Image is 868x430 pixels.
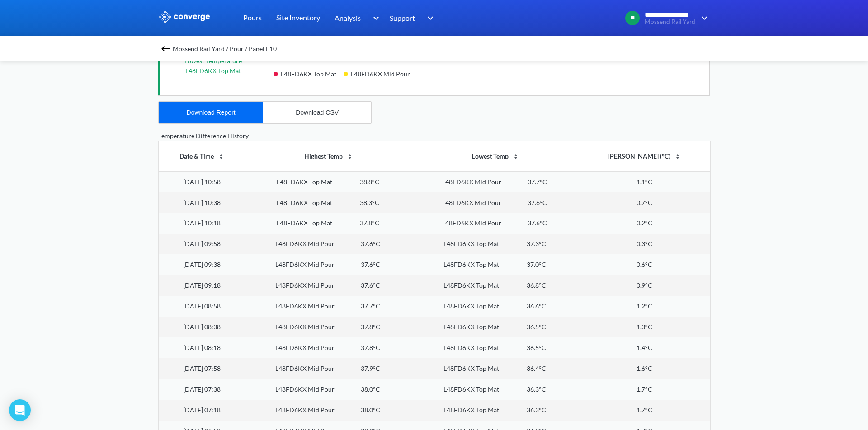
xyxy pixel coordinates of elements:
[275,260,335,270] div: L48FD6KX Mid Pour
[361,384,380,394] div: 38.0°C
[360,218,379,228] div: 37.8°C
[361,301,380,311] div: 37.7°C
[275,384,335,394] div: L48FD6KX Mid Pour
[159,102,263,123] button: Download Report
[367,13,382,23] img: downArrow.svg
[277,218,332,228] div: L48FD6KX Top Mat
[442,198,501,208] div: L48FD6KX Mid Pour
[275,364,335,374] div: L48FD6KX Mid Pour
[159,379,245,400] td: [DATE] 07:38
[579,141,710,171] th: [PERSON_NAME] (°C)
[527,280,546,290] div: 36.8°C
[274,67,344,88] div: L48FD6KX Top Mat
[443,260,499,270] div: L48FD6KX Top Mat
[9,399,31,421] div: Open Intercom Messenger
[159,192,245,213] td: [DATE] 10:38
[579,254,710,275] td: 0.6°C
[527,364,546,374] div: 36.4°C
[527,405,546,415] div: 36.3°C
[527,343,546,353] div: 36.5°C
[159,234,245,254] td: [DATE] 09:58
[579,296,710,317] td: 1.2°C
[159,213,245,234] td: [DATE] 10:18
[695,13,710,23] img: downArrow.svg
[159,141,245,171] th: Date & Time
[527,239,546,249] div: 37.3°C
[158,131,710,141] div: Temperature Difference History
[275,343,335,353] div: L48FD6KX Mid Pour
[442,177,501,187] div: L48FD6KX Mid Pour
[245,141,412,171] th: Highest Temp
[159,358,245,379] td: [DATE] 07:58
[579,275,710,296] td: 0.9°C
[579,400,710,421] td: 1.7°C
[579,213,710,234] td: 0.2°C
[159,171,245,192] td: [DATE] 10:58
[528,198,547,208] div: 37.6°C
[360,177,379,187] div: 38.8°C
[361,239,380,249] div: 37.6°C
[275,301,335,311] div: L48FD6KX Mid Pour
[361,280,380,290] div: 37.6°C
[277,198,332,208] div: L48FD6KX Top Mat
[275,239,335,249] div: L48FD6KX Mid Pour
[187,109,236,116] div: Download Report
[527,322,546,332] div: 36.5°C
[443,301,499,311] div: L48FD6KX Top Mat
[346,153,354,160] img: sort-icon.svg
[527,301,546,311] div: 36.6°C
[443,343,499,353] div: L48FD6KX Top Mat
[158,11,211,23] img: logo_ewhite.svg
[512,153,519,160] img: sort-icon.svg
[527,384,546,394] div: 36.3°C
[443,239,499,249] div: L48FD6KX Top Mat
[412,141,579,171] th: Lowest Temp
[443,364,499,374] div: L48FD6KX Top Mat
[173,42,277,55] span: Mossend Rail Yard / Pour / Panel F10
[263,102,371,123] button: Download CSV
[443,384,499,394] div: L48FD6KX Top Mat
[275,280,335,290] div: L48FD6KX Mid Pour
[421,13,436,23] img: downArrow.svg
[275,322,335,332] div: L48FD6KX Mid Pour
[159,275,245,296] td: [DATE] 09:18
[361,343,380,353] div: 37.8°C
[390,12,415,23] span: Support
[442,218,501,228] div: L48FD6KX Mid Pour
[160,43,171,54] img: backspace.svg
[344,67,417,88] div: L48FD6KX Mid Pour
[296,109,339,116] div: Download CSV
[361,322,380,332] div: 37.8°C
[579,317,710,337] td: 1.3°C
[159,254,245,275] td: [DATE] 09:38
[579,337,710,358] td: 1.4°C
[579,171,710,192] td: 1.1°C
[579,192,710,213] td: 0.7°C
[361,364,380,374] div: 37.9°C
[275,405,335,415] div: L48FD6KX Mid Pour
[277,177,332,187] div: L48FD6KX Top Mat
[579,379,710,400] td: 1.7°C
[579,358,710,379] td: 1.6°C
[645,19,695,25] span: Mossend Rail Yard
[443,405,499,415] div: L48FD6KX Top Mat
[185,66,241,76] p: L48FD6KX Top Mat
[528,177,547,187] div: 37.7°C
[674,153,681,160] img: sort-icon.svg
[579,234,710,254] td: 0.3°C
[527,260,546,270] div: 37.0°C
[335,12,361,23] span: Analysis
[443,322,499,332] div: L48FD6KX Top Mat
[443,280,499,290] div: L48FD6KX Top Mat
[159,296,245,317] td: [DATE] 08:58
[217,153,225,160] img: sort-icon.svg
[159,337,245,358] td: [DATE] 08:18
[159,317,245,337] td: [DATE] 08:38
[361,405,380,415] div: 38.0°C
[361,260,380,270] div: 37.6°C
[360,198,379,208] div: 38.3°C
[528,218,547,228] div: 37.6°C
[159,400,245,421] td: [DATE] 07:18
